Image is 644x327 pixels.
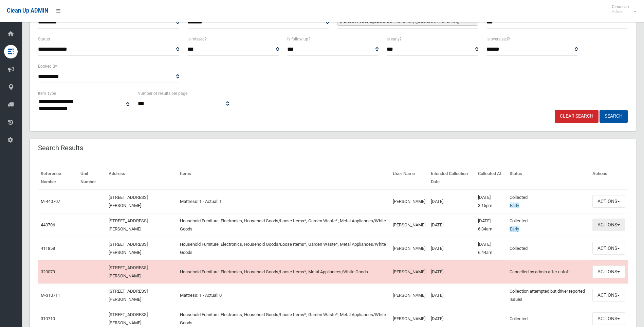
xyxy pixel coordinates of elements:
td: [PERSON_NAME] [390,237,428,260]
a: 411858 [41,246,55,251]
label: Is missed? [187,35,207,43]
a: Clear Search [555,110,599,123]
th: Status [507,166,590,190]
td: [DATE] 6:34am [475,213,507,237]
th: User Name [390,166,428,190]
td: [DATE] [428,190,476,213]
a: 320079 [41,269,55,274]
td: [PERSON_NAME] [390,283,428,307]
a: [STREET_ADDRESS][PERSON_NAME] [109,242,148,255]
td: Household Furniture, Electronics, Household Goods/Loose Items*, Metal Appliances/White Goods [177,260,390,283]
td: Household Furniture, Electronics, Household Goods/Loose Items*, Garden Waste*, Metal Appliances/W... [177,237,390,260]
th: Reference Number [38,166,78,190]
label: Is oversized? [486,35,510,43]
a: M-310711 [41,293,60,298]
label: Booked By [38,63,57,70]
label: Is follow up? [287,35,310,43]
td: [DATE] 3:15pm [475,190,507,213]
button: Search [600,110,628,123]
td: [DATE] 6:44am [475,237,507,260]
label: Is early? [387,35,402,43]
label: Item Type [38,90,56,97]
a: [STREET_ADDRESS][PERSON_NAME] [109,312,148,325]
td: Household Furniture, Electronics, Household Goods/Loose Items*, Garden Waste*, Metal Appliances/W... [177,213,390,237]
th: Items [177,166,390,190]
span: Clean Up [608,4,636,14]
a: 440706 [41,222,55,227]
span: Early [510,226,519,232]
th: Unit Number [78,166,106,190]
td: [DATE] [428,237,476,260]
button: Actions [592,195,625,208]
button: Actions [592,219,625,231]
td: Mattress: 1 - Actual: 0 [177,283,390,307]
th: Address [106,166,177,190]
td: Mattress: 1 - Actual: 1 [177,190,390,213]
a: 310710 [41,316,55,321]
td: Cancelled by admin after cutoff [507,260,590,283]
td: [DATE] [428,283,476,307]
td: Collected [507,237,590,260]
td: [DATE] [428,213,476,237]
a: [STREET_ADDRESS][PERSON_NAME] [109,218,148,231]
button: Actions [592,242,625,255]
button: Actions [592,289,625,302]
header: Search Results [30,141,91,155]
td: [PERSON_NAME] [390,213,428,237]
td: Collected [507,190,590,213]
small: Admin [612,9,629,14]
td: Collection attempted but driver reported issues [507,283,590,307]
a: [STREET_ADDRESS][PERSON_NAME] [109,195,148,208]
span: Early [510,203,519,208]
td: Collected [507,213,590,237]
label: Status [38,35,50,43]
th: Intended Collection Date [428,166,476,190]
span: Clean Up ADMIN [7,7,48,14]
a: [STREET_ADDRESS][PERSON_NAME] [109,289,148,302]
th: Collected At [475,166,507,190]
button: Actions [592,312,625,325]
a: M-440707 [41,199,60,204]
td: [DATE] [428,260,476,283]
td: [PERSON_NAME] [390,190,428,213]
th: Actions [590,166,628,190]
button: Actions [592,265,625,278]
label: Number of results per page [137,90,187,97]
a: [STREET_ADDRESS][PERSON_NAME] [109,265,148,278]
td: [PERSON_NAME] [390,260,428,283]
